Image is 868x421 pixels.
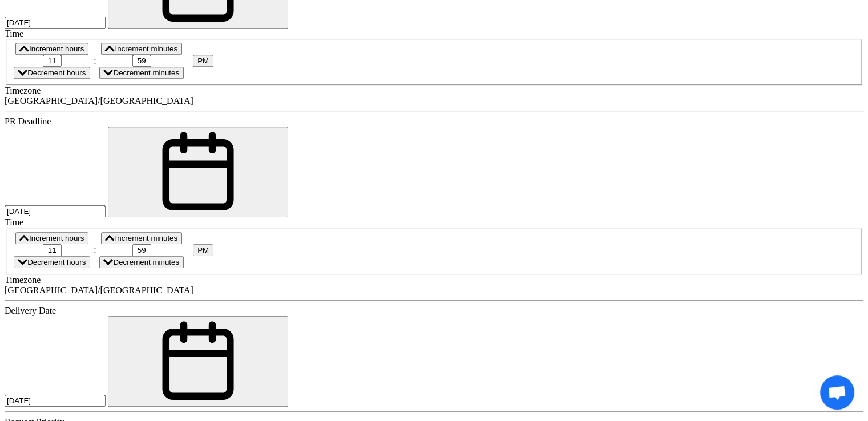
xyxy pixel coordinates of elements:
[27,258,86,266] span: Decrement hours
[5,275,41,285] label: Timezone
[29,44,84,53] span: Increment hours
[820,375,854,410] a: Open chat
[27,68,86,77] span: Decrement hours
[132,244,151,256] input: Minutes
[5,17,106,29] input: yyyy-mm-dd
[43,55,62,67] input: Hours
[5,205,106,217] input: PR Deadline
[5,306,56,315] label: Delivery Date
[5,86,41,95] label: Timezone
[114,68,180,77] span: Decrement minutes
[14,67,90,79] button: Decrement hours
[5,285,863,295] div: [GEOGRAPHIC_DATA]/[GEOGRAPHIC_DATA]
[101,43,182,55] button: Increment minutes
[29,234,84,242] span: Increment hours
[15,232,88,244] button: Increment hours
[5,217,23,227] label: Time
[132,55,151,67] input: Minutes
[14,256,90,268] button: Decrement hours
[193,244,213,256] button: PM
[90,56,99,66] div: :
[99,256,184,268] button: Decrement minutes
[101,232,182,244] button: Increment minutes
[193,55,213,67] button: PM
[115,44,178,53] span: Increment minutes
[90,245,99,255] div: :
[5,116,51,126] label: PR Deadline
[43,244,62,256] input: Hours
[114,258,180,266] span: Decrement minutes
[99,67,184,79] button: Decrement minutes
[5,29,23,38] label: Time
[15,43,88,55] button: Increment hours
[5,395,106,407] input: Delivery Date
[115,234,178,242] span: Increment minutes
[5,96,863,106] div: [GEOGRAPHIC_DATA]/[GEOGRAPHIC_DATA]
